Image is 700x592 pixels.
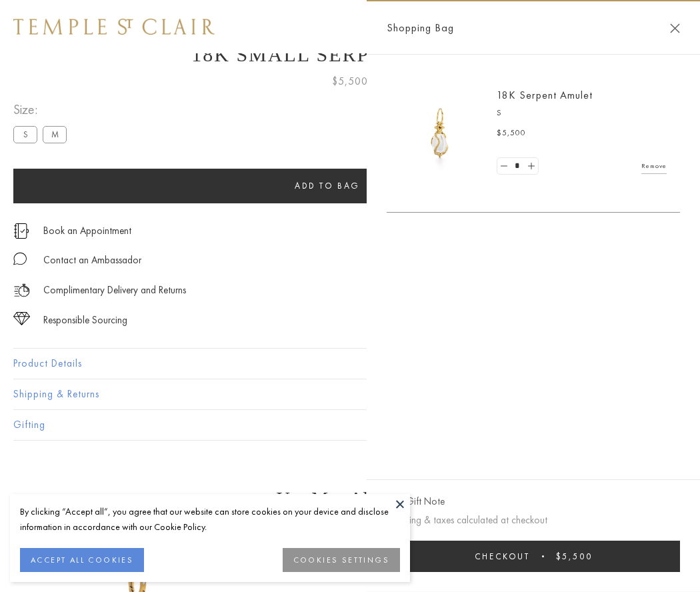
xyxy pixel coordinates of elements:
p: S [497,107,667,120]
span: $5,500 [497,127,526,140]
img: Temple St. Clair [13,19,215,35]
p: Shipping & taxes calculated at checkout [387,512,680,529]
button: COOKIES SETTINGS [283,548,400,572]
a: 18K Serpent Amulet [497,88,593,102]
a: Book an Appointment [43,223,131,238]
img: icon_delivery.svg [13,282,30,299]
div: Responsible Sourcing [43,312,127,329]
img: MessageIcon-01_2.svg [13,252,27,265]
a: Remove [641,159,667,173]
div: By clicking “Accept all”, you agree that our website can store cookies on your device and disclos... [20,504,400,535]
h3: You May Also Like [33,488,667,509]
label: M [43,126,67,143]
button: Add to bag [13,169,641,203]
div: Contact an Ambassador [43,252,141,269]
span: $5,500 [332,73,368,90]
button: Close Shopping Bag [670,23,680,33]
a: Set quantity to 0 [497,158,511,175]
span: Size: [13,99,72,121]
button: Gifting [13,410,687,440]
img: icon_appointment.svg [13,223,29,239]
h1: 18K Small Serpent Amulet [13,43,687,66]
button: Shipping & Returns [13,379,687,409]
span: Add to bag [295,180,360,191]
span: Checkout [475,551,530,562]
button: Checkout $5,500 [387,541,680,572]
img: P51836-E11SERPPV [400,93,480,173]
span: $5,500 [556,551,593,562]
label: S [13,126,37,143]
p: Complimentary Delivery and Returns [43,282,186,299]
span: Shopping Bag [387,19,454,37]
button: ACCEPT ALL COOKIES [20,548,144,572]
button: Add Gift Note [387,493,445,510]
img: icon_sourcing.svg [13,312,30,325]
a: Set quantity to 2 [524,158,537,175]
button: Product Details [13,349,687,379]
